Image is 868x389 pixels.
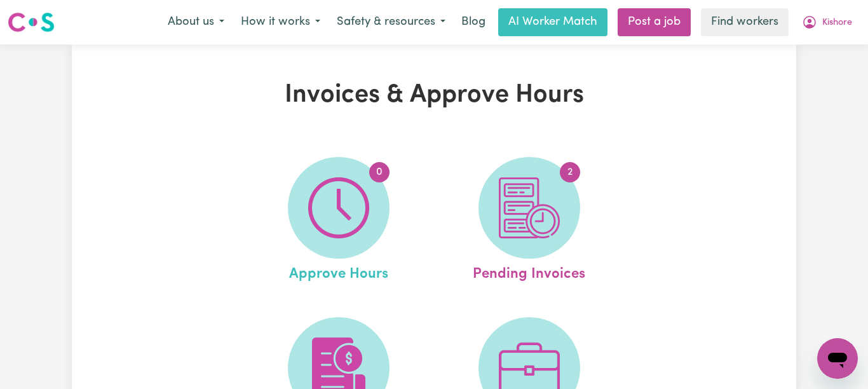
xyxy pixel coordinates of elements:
[560,162,580,182] span: 2
[159,9,233,36] button: About us
[454,8,493,36] a: Blog
[247,157,430,285] a: Approve Hours
[701,8,789,36] a: Find workers
[369,162,390,182] span: 0
[289,259,388,285] span: Approve Hours
[329,9,454,36] button: Safety & resources
[200,80,668,111] h1: Invoices & Approve Hours
[817,338,858,379] iframe: Button to launch messaging window
[8,11,55,34] img: Careseekers logo
[8,8,55,37] a: Careseekers logo
[473,259,585,285] span: Pending Invoices
[498,8,607,36] a: AI Worker Match
[618,8,691,36] a: Post a job
[794,9,860,36] button: My Account
[233,9,329,36] button: How it works
[438,157,621,285] a: Pending Invoices
[822,16,852,30] span: Kishore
